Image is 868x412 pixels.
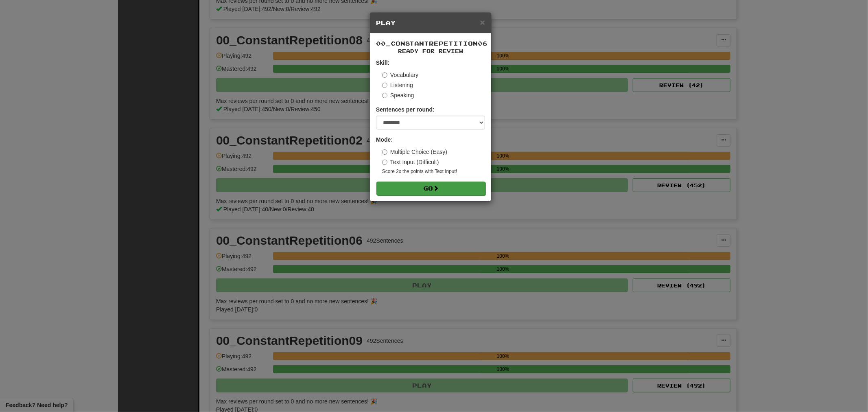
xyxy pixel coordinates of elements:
[382,81,413,89] label: Listening
[382,71,418,79] label: Vocabulary
[382,149,387,155] input: Multiple Choice (Easy)
[376,48,485,55] small: Ready for Review
[376,59,389,66] strong: Skill:
[382,93,387,98] input: Speaking
[376,136,393,143] strong: Mode:
[382,160,387,165] input: Text Input (Difficult)
[480,18,485,27] span: ×
[382,168,485,175] small: Score 2x the points with Text Input !
[382,91,414,99] label: Speaking
[382,148,447,156] label: Multiple Choice (Easy)
[376,40,488,47] span: 00_ConstantRepetition06
[382,83,387,88] input: Listening
[376,105,435,114] label: Sentences per round:
[382,158,439,166] label: Text Input (Difficult)
[382,72,387,78] input: Vocabulary
[376,182,485,195] button: Go
[376,19,485,27] h5: Play
[480,18,485,26] button: Close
